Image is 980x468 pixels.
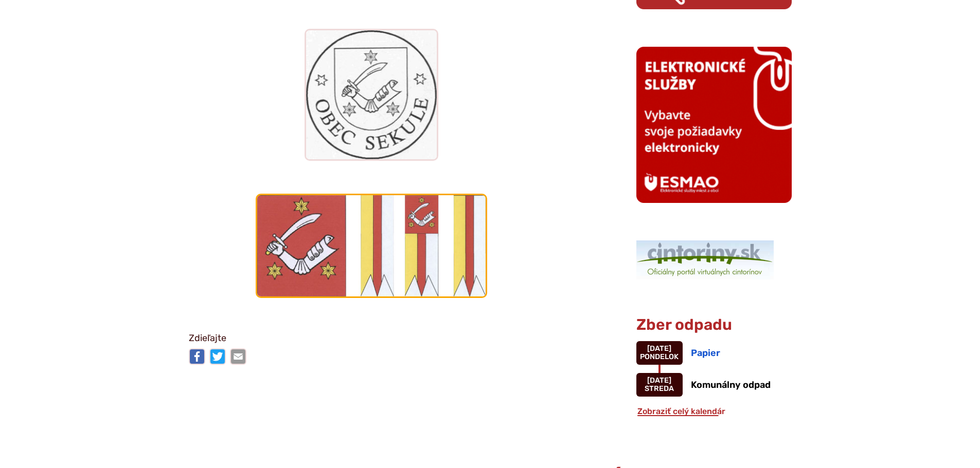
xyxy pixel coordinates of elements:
span: Komunálny odpad [691,379,771,390]
h3: Zber odpadu [636,316,792,333]
p: Zdieľajte [189,331,554,346]
a: Zobraziť celý kalendár [636,406,726,416]
img: esmao_sekule_b.png [636,47,792,203]
img: Zdieľať na Facebooku [189,348,205,365]
a: Papier [DATE] pondelok [636,341,792,365]
span: [DATE] [647,344,671,353]
img: Zdieľať na Twitteri [209,348,226,365]
span: streda [645,384,674,393]
span: [DATE] [647,376,671,385]
img: 1.png [636,240,774,279]
img: Zdieľať e-mailom [230,348,246,365]
span: pondelok [640,352,679,361]
span: Papier [691,347,720,359]
a: Komunálny odpad [DATE] streda [636,373,792,397]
